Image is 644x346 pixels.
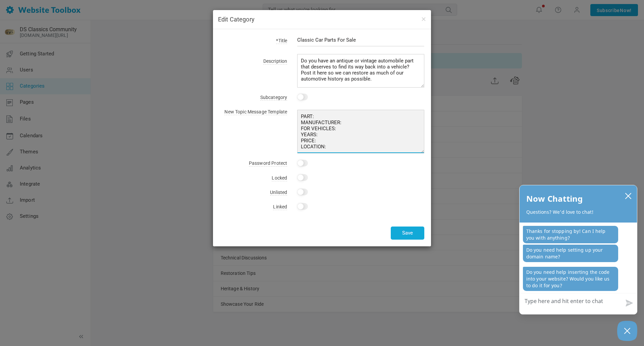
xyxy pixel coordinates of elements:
p: Do you need help setting up your domain name? [523,245,618,262]
span: Password Protect [249,160,287,166]
h4: Edit Category [218,15,426,24]
textarea: Do you have an antique or vintage automobile part that deserves to find its way back into a vehic... [297,54,424,88]
h2: Now Chatting [526,192,583,205]
div: olark chatbox [519,185,637,314]
span: Subcategory [260,95,287,101]
textarea: PART: MANUFACTURER: FOR VEHICLES: YEARS: PRICE: LOCATION: [297,110,424,153]
button: Save [391,227,424,240]
button: close chatbox [623,191,634,200]
p: Thanks for stopping by! Can I help you with anything? [523,226,618,243]
button: Send message [620,295,637,311]
span: New Topic Message Template [224,109,287,115]
div: chat [520,223,637,296]
button: Close Chatbox [617,321,637,341]
span: Locked [272,175,287,181]
span: Description [263,58,287,64]
span: *Title [276,38,287,44]
p: Questions? We'd love to chat! [526,209,630,215]
span: Unlisted [270,190,287,196]
span: Linked [273,204,287,210]
p: Do you need help inserting the code into your website? Would you like us to do it for you? [523,267,618,291]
